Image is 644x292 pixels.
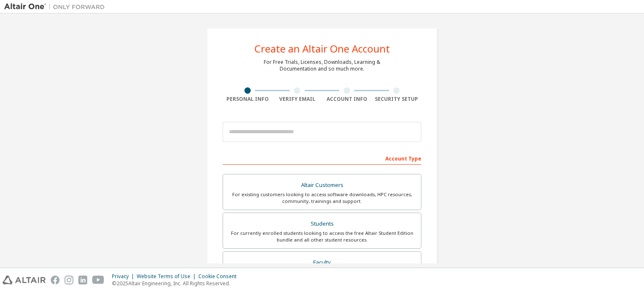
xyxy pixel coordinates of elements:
div: Personal Info [223,96,273,103]
div: Create an Altair One Account [254,44,390,54]
div: Students [228,218,416,230]
img: youtube.svg [92,276,104,284]
div: For currently enrolled students looking to access the free Altair Student Edition bundle and all ... [228,230,416,243]
img: instagram.svg [65,276,73,284]
img: facebook.svg [51,276,60,284]
div: Account Info [322,96,372,103]
div: Altair Customers [228,179,416,191]
div: Privacy [112,273,137,280]
p: © 2025 Altair Engineering, Inc. All Rights Reserved. [112,280,241,287]
div: For Free Trials, Licenses, Downloads, Learning & Documentation and so much more. [264,59,380,72]
div: Cookie Consent [198,273,241,280]
div: Faculty [228,257,416,268]
div: Website Terms of Use [137,273,198,280]
img: altair_logo.svg [3,276,46,284]
img: Altair One [4,3,109,11]
img: linkedin.svg [78,276,87,284]
div: Account Type [223,151,421,165]
div: Verify Email [273,96,322,103]
div: Security Setup [372,96,422,103]
div: For existing customers looking to access software downloads, HPC resources, community, trainings ... [228,191,416,205]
